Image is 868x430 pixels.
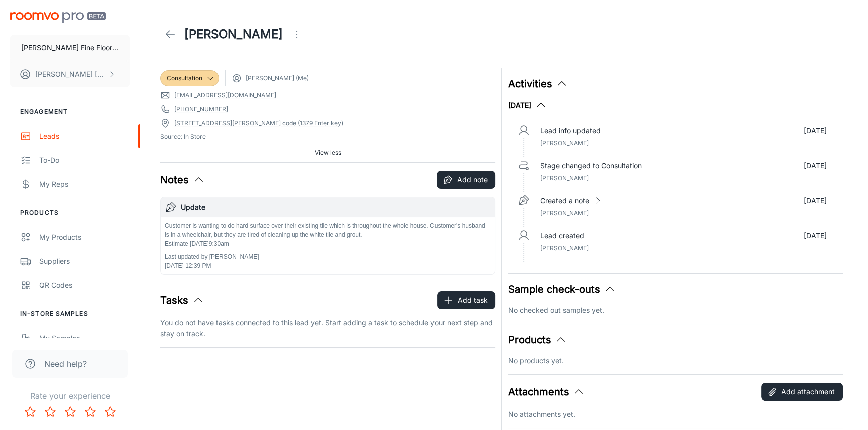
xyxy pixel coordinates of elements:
[804,230,827,241] p: [DATE]
[437,291,495,309] button: Add task
[160,70,219,86] div: Consultation
[167,74,202,83] span: Consultation
[508,332,567,347] button: Products
[39,131,130,142] div: Leads
[165,221,491,248] p: Customer is wanting to do hard surface over their existing tile which is throughout the whole hou...
[508,76,568,91] button: Activities
[10,61,130,87] button: [PERSON_NAME] [PERSON_NAME]
[174,91,276,100] a: [EMAIL_ADDRESS][DOMAIN_NAME]
[160,172,205,187] button: Notes
[39,179,130,190] div: My Reps
[10,35,130,61] button: [PERSON_NAME] Fine Floors, Inc
[540,160,641,171] p: Stage changed to Consultation
[160,132,495,141] span: Source: In Store
[540,244,588,252] span: [PERSON_NAME]
[39,256,130,267] div: Suppliers
[35,69,106,80] p: [PERSON_NAME] [PERSON_NAME]
[160,293,204,308] button: Tasks
[20,402,40,422] button: Rate 1 star
[315,148,341,157] span: View less
[174,105,228,114] a: [PHONE_NUMBER]
[508,355,842,366] p: No products yet.
[39,280,130,291] div: QR Codes
[181,202,491,213] h6: Update
[39,155,130,166] div: To-do
[246,74,309,83] span: [PERSON_NAME] (Me)
[540,125,600,136] p: Lead info updated
[437,171,495,189] button: Add note
[508,384,585,399] button: Attachments
[508,282,616,297] button: Sample check-outs
[540,174,588,182] span: [PERSON_NAME]
[40,402,60,422] button: Rate 2 star
[540,195,589,206] p: Created a note
[21,42,119,53] p: [PERSON_NAME] Fine Floors, Inc
[160,317,495,339] p: You do not have tasks connected to this lead yet. Start adding a task to schedule your next step ...
[8,390,132,402] p: Rate your experience
[508,409,842,420] p: No attachments yet.
[10,12,106,23] img: Roomvo PRO Beta
[60,402,80,422] button: Rate 3 star
[540,209,588,217] span: [PERSON_NAME]
[804,125,827,136] p: [DATE]
[311,145,345,160] button: View less
[804,160,827,171] p: [DATE]
[174,119,343,128] a: [STREET_ADDRESS][PERSON_NAME] code (1379 Enter key)
[508,99,547,111] button: [DATE]
[165,261,491,270] p: [DATE] 12:39 PM
[100,402,120,422] button: Rate 5 star
[540,230,584,241] p: Lead created
[165,252,491,261] p: Last updated by [PERSON_NAME]
[44,358,87,370] span: Need help?
[39,232,130,243] div: My Products
[161,197,495,274] button: UpdateCustomer is wanting to do hard surface over their existing tile which is throughout the who...
[80,402,100,422] button: Rate 4 star
[287,24,307,44] button: Open menu
[39,333,130,344] div: My Samples
[184,25,283,43] h1: [PERSON_NAME]
[761,383,843,401] button: Add attachment
[804,195,827,206] p: [DATE]
[508,305,842,316] p: No checked out samples yet.
[540,139,588,147] span: [PERSON_NAME]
